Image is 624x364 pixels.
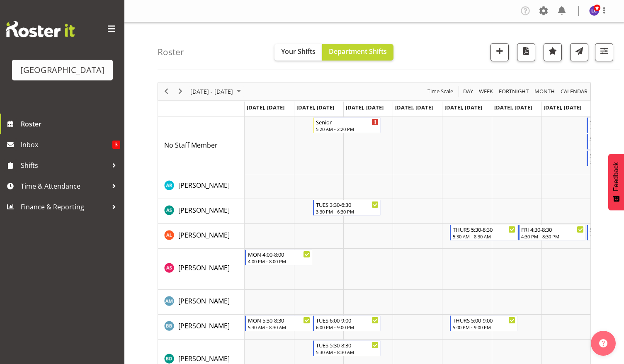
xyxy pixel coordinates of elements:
span: Feedback [612,162,620,191]
div: THURS 5:00-9:00 [453,316,515,324]
button: Send a list of all shifts for the selected filtered period to all rostered employees. [570,43,588,61]
div: Alex Laverty"s event - THURS 5:30-8:30 Begin From Thursday, September 18, 2025 at 5:30:00 AM GMT+... [450,225,517,240]
span: [PERSON_NAME] [178,206,230,215]
span: [PERSON_NAME] [178,321,230,330]
button: Department Shifts [322,44,393,61]
div: September 15 - 21, 2025 [187,83,246,100]
span: 3 [112,141,120,149]
button: Previous [161,86,172,97]
h4: Roster [158,47,184,57]
span: No Staff Member [164,141,218,150]
a: [PERSON_NAME] [178,354,230,364]
span: Week [478,86,494,97]
div: [GEOGRAPHIC_DATA] [20,64,104,76]
div: TUES 6:00-9:00 [316,316,379,324]
span: [DATE], [DATE] [395,104,433,111]
div: 4:00 PM - 8:00 PM [248,258,311,265]
div: 5:30 AM - 8:30 AM [248,324,311,330]
span: [PERSON_NAME] [178,354,230,363]
div: Alex Sansom"s event - MON 4:00-8:00 Begin From Monday, September 15, 2025 at 4:00:00 PM GMT+12:00... [245,250,313,265]
span: [DATE], [DATE] [544,104,581,111]
button: Timeline Week [478,86,495,97]
td: Addison Robertson resource [158,174,245,199]
button: Feedback - Show survey [608,154,624,210]
button: Month [559,86,589,97]
span: Time & Attendance [21,180,108,192]
a: [PERSON_NAME] [178,205,230,215]
a: [PERSON_NAME] [178,321,230,331]
div: TUES 3:30-6:30 [316,200,379,209]
div: TUES 5:30-8:30 [316,341,379,349]
div: MON 5:30-8:30 [248,316,311,324]
button: Highlight an important date within the roster. [544,43,562,61]
div: THURS 5:30-8:30 [453,225,515,233]
td: Alex Laverty resource [158,224,245,249]
button: Your Shifts [274,44,322,61]
span: [DATE] - [DATE] [189,86,234,97]
span: [PERSON_NAME] [178,296,230,306]
button: Download a PDF of the roster according to the set date range. [517,43,535,61]
div: 5:30 AM - 8:30 AM [453,233,515,240]
div: Ajay Smith"s event - TUES 3:30-6:30 Begin From Tuesday, September 16, 2025 at 3:30:00 PM GMT+12:0... [313,200,381,216]
button: Fortnight [498,86,530,97]
span: [DATE], [DATE] [247,104,284,111]
div: Senior [316,118,379,126]
div: Bradley Barton"s event - TUES 6:00-9:00 Begin From Tuesday, September 16, 2025 at 6:00:00 PM GMT+... [313,315,381,331]
button: Timeline Month [533,86,556,97]
img: Rosterit website logo [6,21,75,37]
td: Angus McLeay resource [158,290,245,315]
span: [DATE], [DATE] [296,104,334,111]
span: [DATE], [DATE] [346,104,384,111]
div: 5:30 AM - 8:30 AM [316,349,379,355]
div: 4:30 PM - 8:30 PM [521,233,584,240]
span: [DATE], [DATE] [444,104,482,111]
img: help-xxl-2.png [599,339,607,347]
span: Day [462,86,474,97]
div: 5:00 PM - 9:00 PM [453,324,515,330]
td: Bradley Barton resource [158,315,245,340]
div: 3:30 PM - 6:30 PM [316,208,379,215]
div: Bradley Barton"s event - MON 5:30-8:30 Begin From Monday, September 15, 2025 at 5:30:00 AM GMT+12... [245,315,313,331]
span: Roster [21,118,120,130]
span: Your Shifts [281,47,316,56]
div: 5:20 AM - 2:20 PM [316,126,379,132]
button: Filter Shifts [595,43,613,61]
span: Shifts [21,159,108,172]
span: [PERSON_NAME] [178,263,230,272]
a: [PERSON_NAME] [178,296,230,306]
div: FRI 4:30-8:30 [521,225,584,233]
div: No Staff Member"s event - Senior Begin From Tuesday, September 16, 2025 at 5:20:00 AM GMT+12:00 E... [313,117,381,133]
div: previous period [159,83,173,100]
td: Alex Sansom resource [158,249,245,290]
span: Time Scale [427,86,454,97]
div: MON 4:00-8:00 [248,250,311,258]
span: [PERSON_NAME] [178,231,230,240]
button: Timeline Day [462,86,475,97]
span: Month [534,86,556,97]
div: Braedyn Dykes"s event - TUES 5:30-8:30 Begin From Tuesday, September 16, 2025 at 5:30:00 AM GMT+1... [313,340,381,356]
a: [PERSON_NAME] [178,180,230,190]
span: Department Shifts [329,47,387,56]
span: [DATE], [DATE] [494,104,532,111]
div: next period [173,83,187,100]
a: [PERSON_NAME] [178,230,230,240]
span: [PERSON_NAME] [178,181,230,190]
div: 6:00 PM - 9:00 PM [316,324,379,330]
div: Bradley Barton"s event - THURS 5:00-9:00 Begin From Thursday, September 18, 2025 at 5:00:00 PM GM... [450,315,517,331]
div: Alex Laverty"s event - FRI 4:30-8:30 Begin From Friday, September 19, 2025 at 4:30:00 PM GMT+12:0... [518,225,586,240]
td: Ajay Smith resource [158,199,245,224]
td: No Staff Member resource [158,116,245,174]
span: calendar [560,86,588,97]
span: Finance & Reporting [21,201,108,213]
button: Time Scale [426,86,455,97]
a: No Staff Member [164,140,218,150]
button: Next [175,86,186,97]
span: Fortnight [498,86,529,97]
button: Add a new shift [490,43,509,61]
img: laurie-cook11580.jpg [589,6,599,16]
button: September 2025 [189,86,245,97]
a: [PERSON_NAME] [178,263,230,273]
span: Inbox [21,138,112,151]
